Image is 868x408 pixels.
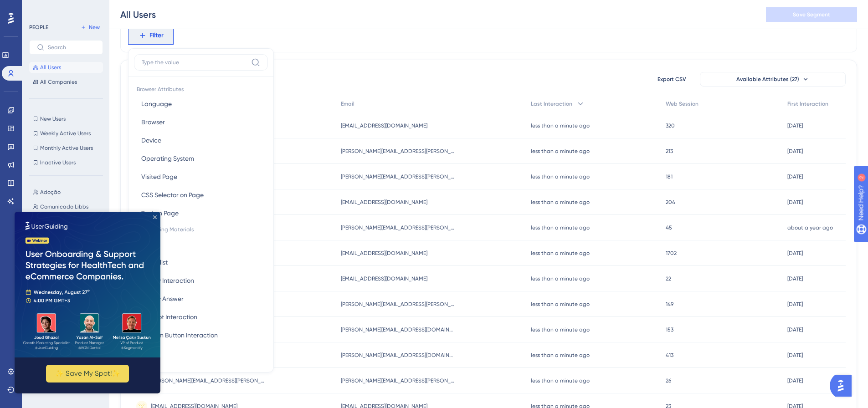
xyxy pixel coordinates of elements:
[141,275,194,286] span: Survey Interaction
[666,250,677,257] span: 1702
[29,201,108,212] button: Comunicado Libbs
[134,168,268,186] button: Visited Page
[40,203,88,210] span: Comunicado Libbs
[766,7,857,22] button: Save Segment
[40,130,91,137] span: Weekly Active Users
[141,135,161,146] span: Device
[29,128,103,139] button: Weekly Active Users
[134,95,268,113] button: Language
[141,98,172,109] span: Language
[29,187,108,198] button: Adoção
[29,143,103,153] button: Monthly Active Users
[134,82,268,95] span: Browser Attributes
[531,100,572,107] span: Last Interaction
[29,76,103,87] button: All Companies
[128,26,174,45] button: Filter
[134,113,268,131] button: Browser
[40,144,93,152] span: Monthly Active Users
[787,148,803,154] time: [DATE]
[341,173,455,180] span: [PERSON_NAME][EMAIL_ADDRESS][PERSON_NAME][DOMAIN_NAME]
[666,173,673,180] span: 181
[63,5,66,12] div: 2
[141,311,197,322] span: Hotspot Interaction
[787,352,803,358] time: [DATE]
[341,275,427,282] span: [EMAIL_ADDRESS][DOMAIN_NAME]
[151,377,265,384] span: [PERSON_NAME][EMAIL_ADDRESS][PERSON_NAME][DOMAIN_NAME]
[531,148,590,154] time: less than a minute ago
[666,100,699,107] span: Web Session
[666,122,675,129] span: 320
[666,275,671,282] span: 22
[341,148,455,155] span: [PERSON_NAME][EMAIL_ADDRESS][PERSON_NAME][DOMAIN_NAME]
[666,148,673,155] span: 213
[787,224,833,231] time: about a year ago
[787,122,803,129] time: [DATE]
[341,250,427,257] span: [EMAIL_ADDRESS][DOMAIN_NAME]
[29,157,103,168] button: Inactive Users
[134,253,268,271] button: Checklist
[139,4,142,7] div: Close Preview
[830,372,857,399] iframe: UserGuiding AI Assistant Launcher
[666,352,673,359] span: 413
[29,24,48,31] div: PEOPLE
[787,275,803,282] time: [DATE]
[787,100,828,107] span: First Interaction
[531,250,590,256] time: less than a minute ago
[787,173,803,180] time: [DATE]
[531,352,590,358] time: less than a minute ago
[531,173,590,180] time: less than a minute ago
[141,153,194,164] span: Operating System
[531,301,590,307] time: less than a minute ago
[666,326,673,333] span: 153
[77,22,103,33] button: New
[341,352,455,359] span: [PERSON_NAME][EMAIL_ADDRESS][DOMAIN_NAME]
[141,330,218,341] span: Custom Button Interaction
[134,344,268,362] button: Goal
[787,199,803,205] time: [DATE]
[787,301,803,307] time: [DATE]
[141,293,184,304] span: Survey Answer
[40,159,76,166] span: Inactive Users
[666,199,675,206] span: 204
[531,275,590,282] time: less than a minute ago
[141,189,204,200] span: CSS Selector on Page
[134,131,268,149] button: Device
[142,59,247,66] input: Type the value
[134,222,268,235] span: UserGuiding Materials
[531,326,590,333] time: less than a minute ago
[134,326,268,344] button: Custom Button Interaction
[134,186,268,204] button: CSS Selector on Page
[666,377,671,384] span: 26
[649,72,694,87] button: Export CSV
[341,377,455,384] span: [PERSON_NAME][EMAIL_ADDRESS][PERSON_NAME][DOMAIN_NAME]
[141,117,165,127] span: Browser
[531,122,590,129] time: less than a minute ago
[134,204,268,222] button: Text on Page
[89,24,100,31] span: New
[793,11,830,18] span: Save Segment
[40,115,66,122] span: New Users
[531,199,590,205] time: less than a minute ago
[141,208,179,219] span: Text on Page
[341,224,455,231] span: [PERSON_NAME][EMAIL_ADDRESS][PERSON_NAME][DOMAIN_NAME]
[787,250,803,256] time: [DATE]
[134,235,268,253] button: Guide
[341,100,354,107] span: Email
[134,271,268,290] button: Survey Interaction
[134,149,268,168] button: Operating System
[40,78,77,86] span: All Companies
[48,44,95,51] input: Search
[29,113,103,124] button: New Users
[341,326,455,333] span: [PERSON_NAME][EMAIL_ADDRESS][DOMAIN_NAME]
[666,301,673,308] span: 149
[531,377,590,384] time: less than a minute ago
[21,2,57,13] span: Need Help?
[134,290,268,308] button: Survey Answer
[40,64,61,71] span: All Users
[134,362,268,381] button: AI Assistant
[341,199,427,206] span: [EMAIL_ADDRESS][DOMAIN_NAME]
[657,76,686,83] span: Export CSV
[736,76,799,83] span: Available Attributes (27)
[700,72,846,87] button: Available Attributes (27)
